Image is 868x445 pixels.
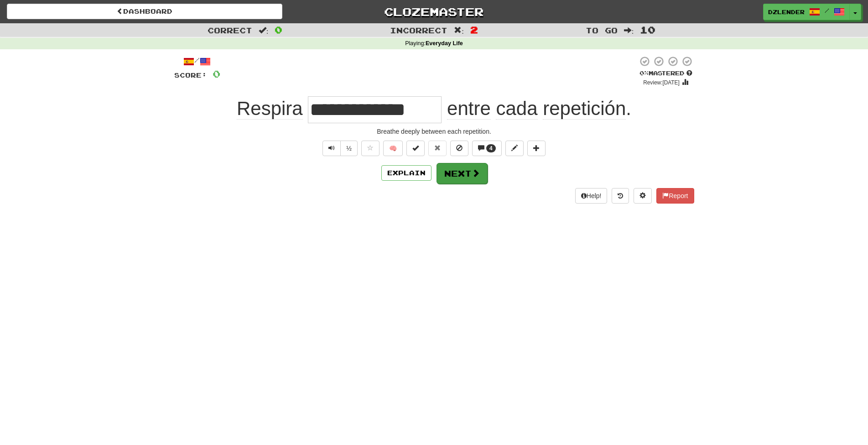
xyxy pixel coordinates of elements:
button: Favorite sentence (alt+f) [361,141,379,156]
div: Mastered [638,69,694,78]
span: Score: [174,71,207,79]
span: 4 [489,145,493,152]
span: 10 [640,24,655,35]
button: Round history (alt+y) [612,188,629,204]
span: Incorrect [390,26,447,35]
a: dzlender / [763,4,850,20]
button: Set this sentence to 100% Mastered (alt+m) [406,141,425,156]
span: dzlender [768,8,805,16]
span: 0 [213,68,220,79]
div: Breathe deeply between each repetition. [174,127,694,136]
button: Explain [381,165,431,181]
button: 🧠 [383,141,403,156]
span: : [454,26,464,34]
span: Respira [237,98,303,120]
span: : [624,26,634,34]
button: Reset to 0% Mastered (alt+r) [428,141,447,156]
a: Clozemaster [296,4,572,20]
span: . [442,98,631,120]
button: Add to collection (alt+a) [527,141,546,156]
button: 4 [472,141,502,156]
span: 0 [275,24,282,35]
button: Next [437,163,488,184]
a: Dashboard [7,4,282,19]
div: / [174,56,220,67]
button: Help! [575,188,608,204]
button: ½ [340,141,358,156]
button: Edit sentence (alt+d) [505,141,524,156]
span: / [825,7,829,14]
div: Text-to-speech controls [321,141,358,156]
button: Report [656,188,694,204]
small: Review: [DATE] [643,79,680,86]
span: To go [586,26,618,35]
span: 0 % [639,69,649,77]
span: Correct [208,26,252,35]
span: repetición [543,98,626,120]
strong: Everyday Life [426,40,463,47]
span: 2 [470,24,478,35]
button: Play sentence audio (ctl+space) [322,141,341,156]
span: entre [447,98,491,120]
span: cada [496,98,537,120]
button: Ignore sentence (alt+i) [450,141,468,156]
span: : [259,26,269,34]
